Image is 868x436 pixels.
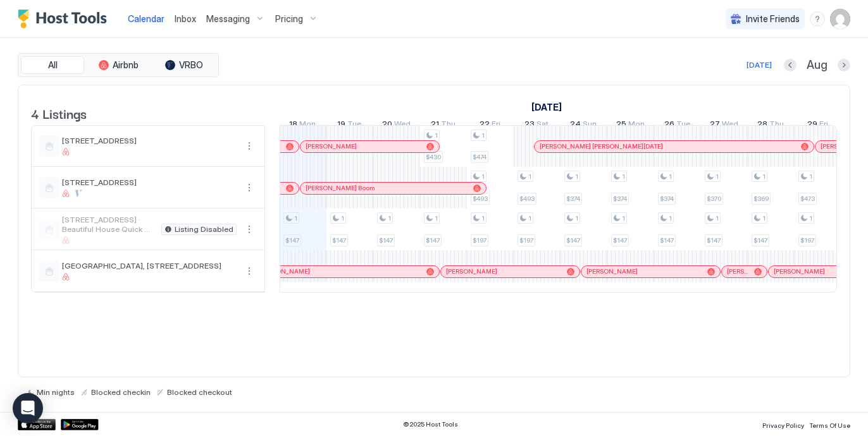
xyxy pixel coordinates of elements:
button: Airbnb [87,56,150,74]
a: August 29, 2025 [804,116,831,135]
span: Mon [628,119,645,132]
span: $197 [800,236,814,245]
span: Fri [492,119,500,132]
span: 1 [575,173,578,181]
span: Terms Of Use [809,421,850,429]
span: $147 [379,236,393,245]
span: Aug [807,58,828,73]
div: tab-group [18,53,219,77]
span: 1 [575,214,578,222]
span: 1 [435,214,438,222]
span: Privacy Policy [762,421,804,429]
div: menu [810,11,825,27]
a: August 20, 2025 [379,116,414,135]
a: August 21, 2025 [428,116,459,135]
span: [PERSON_NAME] [446,267,497,276]
span: 1 [762,173,766,181]
span: 22 [480,119,490,132]
span: 1 [388,214,391,222]
a: Inbox [175,12,196,25]
span: 19 [337,119,345,132]
span: $147 [660,236,674,245]
span: 18 [289,119,297,132]
a: August 24, 2025 [567,116,600,135]
a: August 19, 2025 [334,116,364,135]
span: Blocked checkout [167,387,232,397]
span: [GEOGRAPHIC_DATA], [STREET_ADDRESS] [62,261,237,270]
span: 1 [622,214,625,222]
span: 1 [481,173,485,181]
span: $147 [707,236,721,245]
span: $374 [613,195,627,203]
span: $430 [426,153,441,161]
button: Previous month [784,59,797,71]
span: 1 [528,214,531,222]
span: 20 [382,119,392,132]
span: 24 [570,119,581,132]
a: Google Play Store [61,419,99,430]
button: [DATE] [745,58,774,73]
span: [PERSON_NAME] [306,142,357,150]
span: $147 [753,236,767,245]
span: 1 [481,131,485,140]
span: $147 [613,236,627,245]
span: © 2025 Host Tools [403,420,458,428]
span: $493 [473,195,488,203]
span: Thu [441,119,456,132]
span: 23 [524,119,535,132]
a: August 26, 2025 [661,116,693,135]
span: Mon [299,119,316,132]
a: August 18, 2025 [286,116,319,135]
div: User profile [830,9,850,29]
span: $374 [660,195,674,203]
span: 1 [341,214,344,222]
span: 29 [807,119,817,132]
a: August 28, 2025 [754,116,787,135]
span: $369 [753,195,769,203]
span: 1 [716,214,719,222]
span: 1 [435,131,438,140]
span: 1 [809,214,812,222]
span: [PERSON_NAME] [586,267,638,276]
div: Open Intercom Messenger [13,393,43,423]
a: August 22, 2025 [476,116,504,135]
span: 27 [710,119,720,132]
span: Messaging [206,13,250,25]
button: All [21,56,84,74]
span: All [48,59,58,71]
div: Host Tools Logo [18,9,113,28]
span: 25 [616,119,626,132]
span: Tue [676,119,690,132]
span: 1 [669,173,672,181]
span: $493 [519,195,535,203]
span: Pricing [275,13,303,25]
a: August 25, 2025 [613,116,648,135]
span: $147 [566,236,580,245]
span: 1 [294,214,297,222]
span: Tue [347,119,361,132]
span: Sun [583,119,597,132]
span: $147 [332,236,346,245]
span: Invite Friends [746,13,800,25]
span: Wed [722,119,738,132]
span: [PERSON_NAME] [PERSON_NAME][DATE] [540,142,663,150]
a: August 3, 2025 [528,98,565,116]
span: $147 [285,236,299,245]
span: $147 [426,236,440,245]
div: [DATE] [747,59,772,71]
span: $473 [800,195,815,203]
span: 21 [431,119,439,132]
span: Sat [536,119,549,132]
span: 1 [622,173,625,181]
a: August 23, 2025 [521,116,552,135]
span: 1 [762,214,766,222]
a: August 27, 2025 [707,116,741,135]
div: menu [242,138,257,154]
span: 4 Listings [31,104,87,123]
button: Next month [838,59,850,71]
span: [PERSON_NAME] [727,267,749,276]
span: Fri [819,119,828,132]
span: Blocked checkin [91,387,151,397]
span: Wed [394,119,411,132]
